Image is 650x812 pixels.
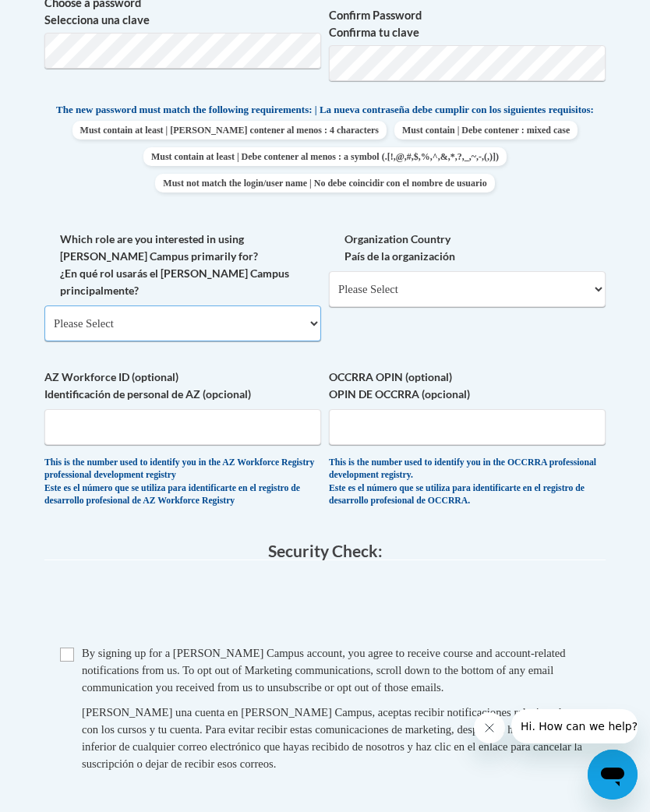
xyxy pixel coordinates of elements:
div: This is the number used to identify you in the AZ Workforce Registry professional development reg... [44,457,321,508]
span: [PERSON_NAME] una cuenta en [PERSON_NAME] Campus, aceptas recibir notificaciones relacionadas con... [82,706,582,770]
span: Security Check: [268,541,383,560]
span: Must not match the login/user name | No debe coincidir con el nombre de usuario [155,174,494,192]
label: OCCRRA OPIN (optional) OPIN DE OCCRRA (opcional) [329,369,606,403]
iframe: reCAPTCHA [207,576,443,637]
span: Must contain | Debe contener : mixed case [394,121,578,139]
label: AZ Workforce ID (optional) Identificación de personal de AZ (opcional) [44,369,321,403]
span: The new password must match the following requirements: | La nueva contraseña debe cumplir con lo... [56,103,594,117]
label: Confirm Password Confirma tu clave [329,7,606,41]
span: Must contain at least | [PERSON_NAME] contener al menos : 4 characters [72,121,387,139]
iframe: Message from company [511,709,638,743]
iframe: Button to launch messaging window [588,750,638,800]
span: Must contain at least | Debe contener al menos : a symbol (.[!,@,#,$,%,^,&,*,?,_,~,-,(,)]) [143,147,507,166]
iframe: Close message [474,712,505,743]
label: Organization Country País de la organización [329,231,606,265]
div: This is the number used to identify you in the OCCRRA professional development registry. Este es ... [329,457,606,508]
span: By signing up for a [PERSON_NAME] Campus account, you agree to receive course and account-related... [82,647,566,694]
label: Which role are you interested in using [PERSON_NAME] Campus primarily for? ¿En qué rol usarás el ... [44,231,321,299]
